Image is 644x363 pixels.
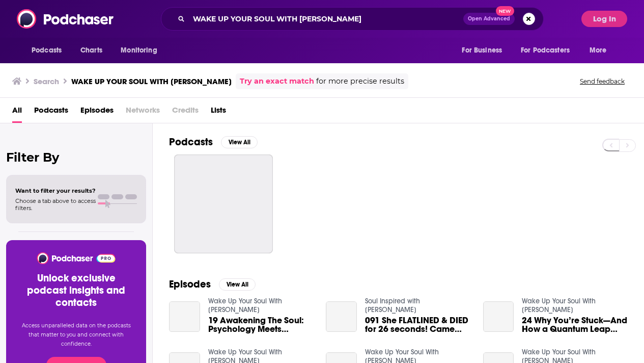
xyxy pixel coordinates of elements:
h3: WAKE UP YOUR SOUL WITH [PERSON_NAME] [71,76,232,86]
button: Log In [581,11,627,27]
span: Podcasts [32,43,62,58]
a: 091 She FLATLINED & DIED for 26 seconds! Came back with more ABILITIES! | Andrea Harsch [326,301,357,332]
button: open menu [514,41,584,60]
a: Podcasts [34,102,68,123]
span: Choose a tab above to access filters. [15,197,96,212]
button: Send feedback [577,77,628,86]
a: Charts [74,41,108,60]
button: open menu [114,41,170,60]
button: View All [221,136,258,148]
a: PodcastsView All [169,136,258,148]
input: Search podcasts, credits, & more... [189,11,463,27]
span: Credits [172,102,199,123]
h2: Filter By [6,150,146,165]
span: Want to filter your results? [15,187,96,194]
span: Open Advanced [468,16,510,21]
span: Monitoring [121,43,157,58]
button: open menu [582,41,620,60]
h3: Unlock exclusive podcast insights and contacts [18,272,134,309]
span: 091 She FLATLINED & DIED for 26 seconds! Came back with more ABILITIES! | [PERSON_NAME] [365,316,471,333]
img: Podchaser - Follow, Share and Rate Podcasts [36,252,116,264]
h3: Search [34,76,59,86]
a: EpisodesView All [169,278,256,291]
p: Access unparalleled data on the podcasts that matter to you and connect with confidence. [18,321,134,349]
span: For Podcasters [521,43,570,58]
button: open menu [455,41,515,60]
span: For Business [462,43,502,58]
div: Search podcasts, credits, & more... [161,7,544,31]
a: Lists [211,102,226,123]
button: open menu [24,41,75,60]
span: New [496,6,514,16]
h2: Podcasts [169,136,213,148]
a: Soul Inspired with Joe Borowsky [365,297,420,314]
span: Networks [126,102,160,123]
a: Episodes [80,102,114,123]
a: Try an exact match [240,75,314,87]
a: 24 Why You’re Stuck—And How a Quantum Leap Can Change It All [483,301,514,332]
a: 19 Awakening The Soul: Psychology Meets Spirituality [208,316,314,333]
span: More [590,43,607,58]
button: View All [219,278,256,291]
a: 091 She FLATLINED & DIED for 26 seconds! Came back with more ABILITIES! | Andrea Harsch [365,316,471,333]
a: All [12,102,22,123]
h2: Episodes [169,278,211,291]
a: Wake Up Your Soul With Andrea Lynn [522,297,596,314]
a: Wake Up Your Soul With Andrea Lynn [208,297,282,314]
img: Podchaser - Follow, Share and Rate Podcasts [17,9,115,29]
span: for more precise results [316,75,404,87]
a: 19 Awakening The Soul: Psychology Meets Spirituality [169,301,200,332]
a: 24 Why You’re Stuck—And How a Quantum Leap Can Change It All [522,316,628,333]
button: Open AdvancedNew [463,13,515,25]
span: Charts [80,43,102,58]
